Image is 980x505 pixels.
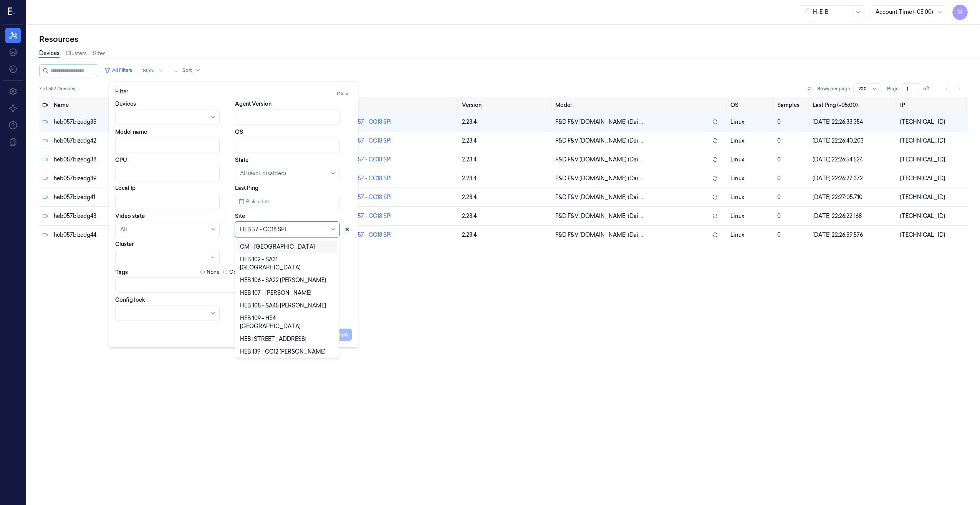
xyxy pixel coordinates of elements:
[235,128,243,136] label: OS
[229,268,261,276] label: Contains any
[240,243,315,251] div: CM - [GEOGRAPHIC_DATA]
[245,198,270,205] span: Pick a date
[459,97,552,113] th: Version
[54,193,164,201] div: heb057bizedg41
[462,193,549,201] div: 2.23.4
[101,64,135,76] button: All Filters
[730,212,771,220] p: linux
[900,231,965,239] div: [TECHNICAL_ID]
[777,174,806,183] div: 0
[235,100,271,108] label: Agent Version
[39,85,75,92] span: 7 of 557 Devices
[115,212,145,220] label: Video state
[240,302,326,310] div: HEB 108 - SA45 [PERSON_NAME]
[240,256,334,272] div: HEB 102 - SA31 [GEOGRAPHIC_DATA]
[235,156,248,164] label: State
[54,231,164,239] div: heb057bizedg44
[813,231,894,239] div: [DATE] 22:26:59.576
[240,276,326,284] div: HEB 106 - SA22 [PERSON_NAME]
[346,231,392,238] a: HEB 57 - CC18 SPI
[952,5,968,20] button: M
[942,83,965,94] nav: pagination
[817,85,850,92] p: Rows per page
[240,289,311,297] div: HEB 107 - [PERSON_NAME]
[900,156,965,164] div: [TECHNICAL_ID]
[730,118,771,126] p: linux
[207,268,220,276] label: None
[235,194,339,209] button: Pick a date
[346,194,392,201] a: HEB 57 - CC18 SPI
[240,314,334,331] div: HEB 109 - H54 [GEOGRAPHIC_DATA]
[777,231,806,239] div: 0
[552,97,727,113] th: Model
[334,88,352,100] button: Clear
[813,174,894,183] div: [DATE] 22:26:27.372
[235,212,245,220] label: Site
[462,174,549,183] div: 2.23.4
[813,193,894,201] div: [DATE] 22:27:05.710
[730,231,771,239] p: linux
[115,88,352,100] div: Filter
[774,97,809,113] th: Samples
[887,85,899,92] span: Page
[900,137,965,145] div: [TECHNICAL_ID]
[115,296,145,304] label: Config lock
[346,156,392,163] a: HEB 57 - CC18 SPI
[51,97,167,113] th: Name
[115,156,127,164] label: CPU
[115,128,147,136] label: Model name
[730,193,771,201] p: linux
[346,175,392,182] a: HEB 57 - CC18 SPI
[777,156,806,164] div: 0
[727,97,774,113] th: OS
[462,231,549,239] div: 2.23.4
[900,174,965,183] div: [TECHNICAL_ID]
[897,97,968,113] th: IP
[66,50,87,58] a: Clusters
[54,118,164,126] div: heb057bizedg35
[555,118,643,126] span: F&D F&V [DOMAIN_NAME] (Dai ...
[240,335,306,343] div: HEB [STREET_ADDRESS]
[777,118,806,126] div: 0
[777,193,806,201] div: 0
[54,212,164,220] div: heb057bizedg43
[462,118,549,126] div: 2.23.4
[813,118,894,126] div: [DATE] 22:26:33.354
[39,34,968,45] div: Resources
[115,100,136,108] label: Devices
[813,137,894,145] div: [DATE] 22:26:40.203
[730,156,771,164] p: linux
[555,212,643,220] span: F&D F&V [DOMAIN_NAME] (Dai ...
[115,184,136,192] label: Local Ip
[54,137,164,145] div: heb057bizedg42
[235,184,258,192] label: Last Ping
[900,193,965,201] div: [TECHNICAL_ID]
[346,213,392,219] a: HEB 57 - CC18 SPI
[730,174,771,183] p: linux
[555,174,643,183] span: F&D F&V [DOMAIN_NAME] (Dai ...
[555,193,643,201] span: F&D F&V [DOMAIN_NAME] (Dai ...
[555,156,643,164] span: F&D F&V [DOMAIN_NAME] (Dai ...
[346,137,392,144] a: HEB 57 - CC18 SPI
[240,348,326,356] div: HEB 139 - CC12 [PERSON_NAME]
[115,240,134,248] label: Cluster
[343,97,459,113] th: Site
[346,118,392,125] a: HEB 57 - CC18 SPI
[555,231,643,239] span: F&D F&V [DOMAIN_NAME] (Dai ...
[555,137,643,145] span: F&D F&V [DOMAIN_NAME] (Dai ...
[777,212,806,220] div: 0
[462,156,549,164] div: 2.23.4
[115,269,128,275] label: Tags
[39,49,60,58] a: Devices
[54,156,164,164] div: heb057bizedg38
[900,212,965,220] div: [TECHNICAL_ID]
[54,174,164,183] div: heb057bizedg39
[93,50,106,58] a: Sites
[462,212,549,220] div: 2.23.4
[813,212,894,220] div: [DATE] 22:26:22.168
[813,156,894,164] div: [DATE] 22:26:54.524
[900,118,965,126] div: [TECHNICAL_ID]
[809,97,897,113] th: Last Ping (-05:00)
[462,137,549,145] div: 2.23.4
